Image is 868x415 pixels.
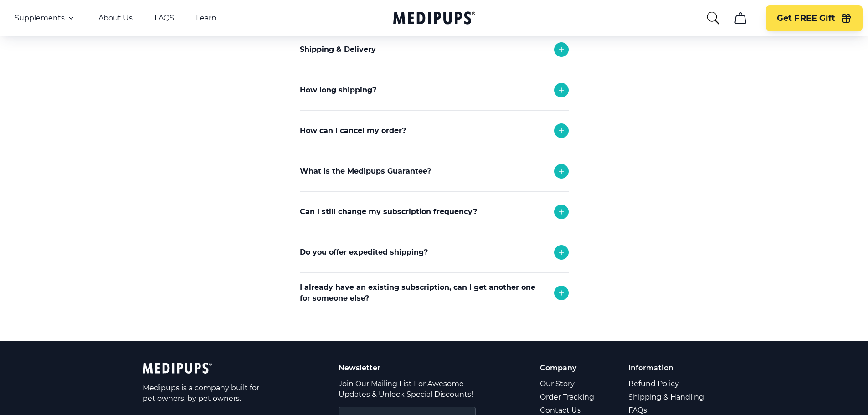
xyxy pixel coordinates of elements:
p: Company [540,363,596,373]
a: Refund Policy [628,377,705,390]
button: search [706,11,720,26]
div: Each order takes 1-2 business days to be delivered. [300,110,569,147]
a: Order Tracking [540,390,596,404]
a: Shipping & Handling [628,390,705,404]
a: Learn [196,14,216,23]
button: Supplements [15,13,77,24]
div: Any refund request and cancellation are subject to approval and turn around time is 24-48 hours. ... [300,151,569,231]
p: How can I cancel my order? [300,125,406,136]
p: Can I still change my subscription frequency? [300,206,477,217]
span: Supplements [15,14,65,23]
p: I already have an existing subscription, can I get another one for someone else? [300,282,545,304]
a: About Us [98,14,133,23]
p: Medipups is a company built for pet owners, by pet owners. [143,383,261,404]
p: What is the Medipups Guarantee? [300,166,431,177]
p: Newsletter [339,363,476,373]
span: Get FREE Gift [777,13,835,24]
div: Absolutely! Simply place the order and use the shipping address of the person who will receive th... [300,313,569,360]
div: Yes we do! Please reach out to support and we will try to accommodate any request. [300,272,569,320]
a: FAQS [154,14,174,23]
p: Information [628,363,705,373]
div: Yes you can. Simply reach out to support and we will adjust your monthly deliveries! [300,232,569,279]
p: Do you offer expedited shipping? [300,247,428,258]
p: Shipping & Delivery [300,44,376,55]
button: Get FREE Gift [766,5,863,31]
button: cart [729,7,751,29]
p: How long shipping? [300,85,376,96]
p: Join Our Mailing List For Awesome Updates & Unlock Special Discounts! [339,379,476,400]
div: If you received the wrong product or your product was damaged in transit, we will replace it with... [300,191,569,250]
a: Our Story [540,377,596,390]
a: Medipups [393,10,475,28]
